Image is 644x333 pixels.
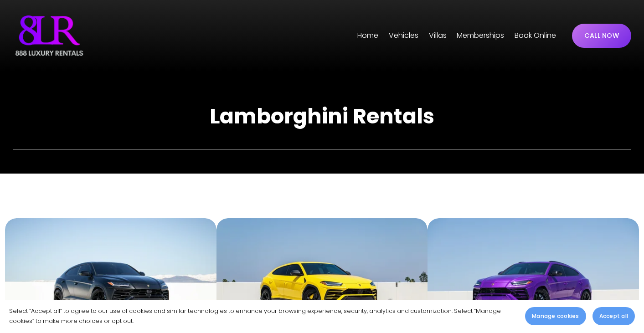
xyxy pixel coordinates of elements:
a: CALL NOW [572,24,631,48]
img: Luxury Car &amp; Home Rentals For Every Occasion [13,13,86,58]
span: Manage cookies [532,312,579,320]
a: Memberships [457,28,504,43]
p: Select “Accept all” to agree to our use of cookies and similar technologies to enhance your brows... [9,306,516,327]
button: Accept all [592,307,635,325]
span: Vehicles [389,29,418,42]
a: folder dropdown [429,28,447,43]
a: Home [357,28,378,43]
a: Book Online [515,28,556,43]
button: Manage cookies [525,307,586,325]
span: Accept all [599,312,628,320]
strong: Lamborghini Rentals [210,101,434,131]
a: folder dropdown [389,28,418,43]
span: Villas [429,29,447,42]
